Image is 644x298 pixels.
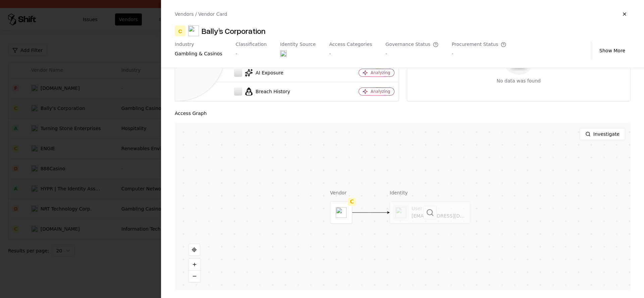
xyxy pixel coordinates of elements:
[175,11,227,17] div: Vendors / Vendor Card
[385,42,438,48] div: Governance Status
[348,198,356,206] div: C
[390,189,470,196] div: Identity
[188,25,199,36] img: Bally’s Corporation
[280,42,316,48] div: Identity Source
[236,50,267,57] div: -
[330,189,352,196] div: Vendor
[280,50,287,57] img: entra.microsoft.com
[452,50,506,57] div: -
[329,42,372,48] div: Access Categories
[180,87,336,96] div: Breach History
[180,69,336,77] div: AI Exposure
[371,89,390,94] div: Analyzing
[175,25,185,36] div: C
[202,25,266,36] div: Bally’s Corporation
[452,42,506,48] div: Procurement Status
[175,109,631,117] div: Access Graph
[580,128,625,140] button: Investigate
[329,50,372,57] div: -
[497,77,541,84] div: No data was found
[371,70,390,75] div: Analyzing
[594,45,631,57] button: Show More
[175,42,222,48] div: Industry
[175,50,222,57] div: gambling & casinos
[236,42,267,48] div: Classification
[385,50,438,57] div: -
